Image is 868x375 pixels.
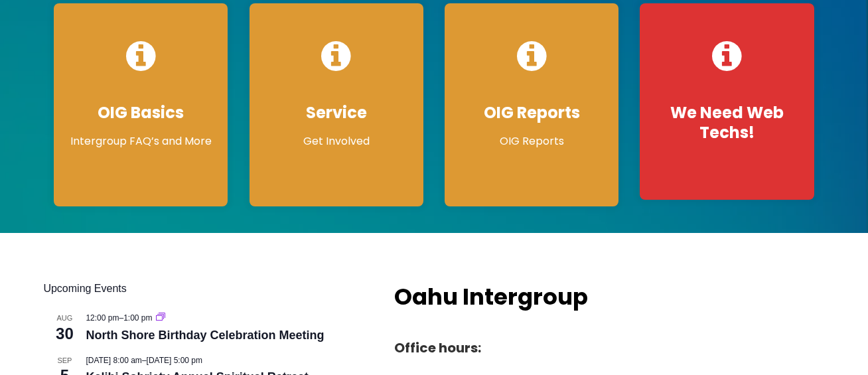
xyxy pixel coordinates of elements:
span: 1:00 pm [123,313,152,323]
span: Aug [43,313,86,324]
h4: OIG Reports [458,103,605,123]
time: – [86,356,202,365]
time: – [86,313,154,323]
span: [DATE] 5:00 pm [147,356,202,365]
a: Event series: North Shore Birthday Celebration Meeting [156,313,165,323]
h4: Service [263,103,410,123]
span: 30 [43,323,86,345]
span: 12:00 pm [86,313,119,323]
span: [DATE] 8:00 am [86,356,141,365]
h2: Upcoming Events [43,281,368,297]
p: Intergroup FAQ’s and More [67,133,214,149]
strong: Office hours: [394,338,481,357]
span: Sep [43,355,86,366]
p: OIG Reports [458,133,605,149]
a: North Shore Birthday Celebration Meeting [86,329,324,342]
h2: Oahu Intergroup [394,281,714,313]
p: Get Involved [263,133,410,149]
h4: We Need Web Techs! [653,103,800,143]
h4: OIG Basics [67,103,214,123]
